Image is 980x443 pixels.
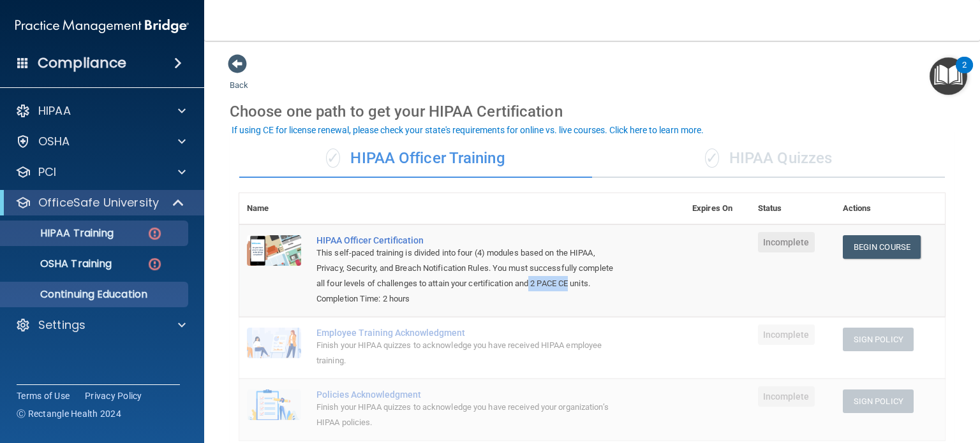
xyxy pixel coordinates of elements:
div: Completion Time: 2 hours [316,291,621,307]
span: Incomplete [758,232,815,252]
p: HIPAA Training [8,227,114,240]
span: Ⓒ Rectangle Health 2024 [17,407,121,420]
div: Finish your HIPAA quizzes to acknowledge you have received HIPAA employee training. [316,338,621,368]
img: danger-circle.6113f641.png [147,226,163,242]
p: OfficeSafe University [38,195,159,210]
p: OSHA [38,134,70,149]
p: Settings [38,317,85,333]
a: Settings [15,317,186,333]
span: Incomplete [758,386,815,407]
div: This self-paced training is divided into four (4) modules based on the HIPAA, Privacy, Security, ... [316,245,621,291]
div: Employee Training Acknowledgment [316,328,621,338]
p: OSHA Training [8,258,112,270]
div: HIPAA Officer Training [239,140,592,178]
p: HIPAA [38,103,71,119]
h4: Compliance [38,54,126,72]
a: OSHA [15,134,186,149]
div: Finish your HIPAA quizzes to acknowledge you have received your organization’s HIPAA policies. [316,400,621,430]
a: OfficeSafe University [15,195,185,210]
th: Name [239,193,309,224]
img: PMB logo [15,13,189,39]
a: Terms of Use [17,389,70,402]
p: PCI [38,164,56,180]
th: Status [750,193,835,224]
div: If using CE for license renewal, please check your state's requirements for online vs. live cours... [232,126,704,134]
iframe: Drift Widget Chat Controller [760,353,965,403]
div: Choose one path to get your HIPAA Certification [230,93,954,130]
a: Begin Course [843,235,921,259]
button: Sign Policy [843,328,914,351]
a: PCI [15,164,186,180]
a: HIPAA Officer Certification [316,235,621,245]
div: 2 [962,65,967,82]
th: Expires On [685,193,750,224]
img: danger-circle.6113f641.png [147,256,163,272]
a: Privacy Policy [85,389,142,402]
button: Open Resource Center, 2 new notifications [930,57,967,95]
a: HIPAA [15,103,186,119]
p: Continuing Education [8,288,182,301]
div: HIPAA Quizzes [592,140,945,178]
span: ✓ [326,149,340,168]
span: Incomplete [758,324,815,345]
th: Actions [835,193,945,224]
a: Back [230,65,248,90]
button: If using CE for license renewal, please check your state's requirements for online vs. live cours... [230,124,706,136]
span: ✓ [705,149,719,168]
div: Policies Acknowledgment [316,389,621,400]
